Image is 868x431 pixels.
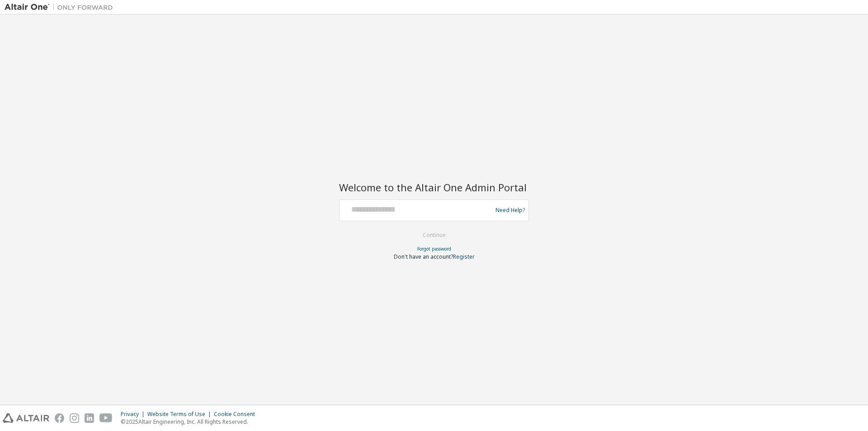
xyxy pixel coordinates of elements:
div: Cookie Consent [214,411,260,418]
a: Forgot password [417,246,451,252]
span: Don't have an account? [394,253,453,260]
img: facebook.svg [55,413,64,423]
img: youtube.svg [99,413,113,423]
img: instagram.svg [70,413,79,423]
div: Privacy [121,411,147,418]
a: Register [453,253,475,260]
h2: Welcome to the Altair One Admin Portal [339,181,529,194]
img: Altair One [5,3,118,12]
div: Website Terms of Use [147,411,214,418]
img: linkedin.svg [85,413,94,423]
img: altair_logo.svg [3,413,49,423]
p: © 2025 Altair Engineering, Inc. All Rights Reserved. [121,418,260,426]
